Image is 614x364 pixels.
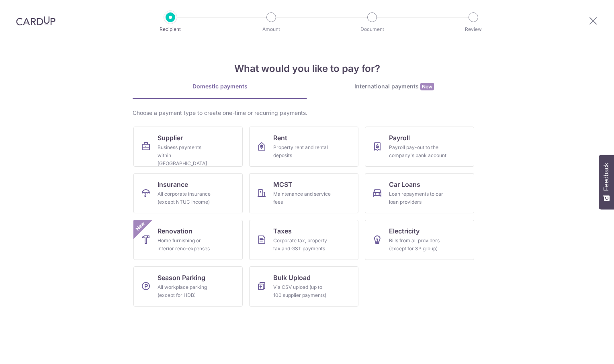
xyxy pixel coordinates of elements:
a: Bulk UploadVia CSV upload (up to 100 supplier payments) [249,266,358,307]
div: Domestic payments [133,82,307,90]
div: Choose a payment type to create one-time or recurring payments. [133,109,481,117]
div: Business payments within [GEOGRAPHIC_DATA] [158,143,215,168]
a: Car LoansLoan repayments to car loan providers [365,173,474,213]
div: Corporate tax, property tax and GST payments [273,237,331,253]
a: PayrollPayroll pay-out to the company's bank account [365,127,474,167]
span: Electricity [389,226,420,236]
p: Recipient [141,25,200,33]
h4: What would you like to pay for? [133,61,481,76]
iframe: Opens a widget where you can find more information [563,340,606,360]
span: Season Parking [158,273,205,282]
div: Bills from all providers (except for SP group) [389,237,447,253]
a: Season ParkingAll workplace parking (except for HDB) [133,266,243,307]
span: New [420,83,434,90]
span: Payroll [389,133,410,143]
a: MCSTMaintenance and service fees [249,173,358,213]
div: Via CSV upload (up to 100 supplier payments) [273,283,331,299]
p: Amount [242,25,301,33]
div: International payments [307,82,481,91]
div: Loan repayments to car loan providers [389,190,447,206]
div: Maintenance and service fees [273,190,331,206]
span: Taxes [273,226,292,236]
a: ElectricityBills from all providers (except for SP group) [365,220,474,260]
span: New [134,220,147,233]
div: Home furnishing or interior reno-expenses [158,237,215,253]
div: All workplace parking (except for HDB) [158,283,215,299]
a: TaxesCorporate tax, property tax and GST payments [249,220,358,260]
span: Rent [273,133,287,143]
img: CardUp [16,16,55,26]
p: Document [342,25,402,33]
span: Bulk Upload [273,273,311,282]
div: Payroll pay-out to the company's bank account [389,143,447,160]
button: Feedback - Show survey [599,155,614,209]
a: SupplierBusiness payments within [GEOGRAPHIC_DATA] [133,127,243,167]
a: InsuranceAll corporate insurance (except NTUC Income) [133,173,243,213]
span: Insurance [158,180,188,189]
span: Renovation [158,226,192,236]
div: Property rent and rental deposits [273,143,331,160]
span: Supplier [158,133,183,143]
p: Review [444,25,503,33]
span: MCST [273,180,293,189]
div: All corporate insurance (except NTUC Income) [158,190,215,206]
a: RentProperty rent and rental deposits [249,127,358,167]
span: Feedback [603,163,610,191]
span: Car Loans [389,180,420,189]
a: RenovationHome furnishing or interior reno-expensesNew [133,220,243,260]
